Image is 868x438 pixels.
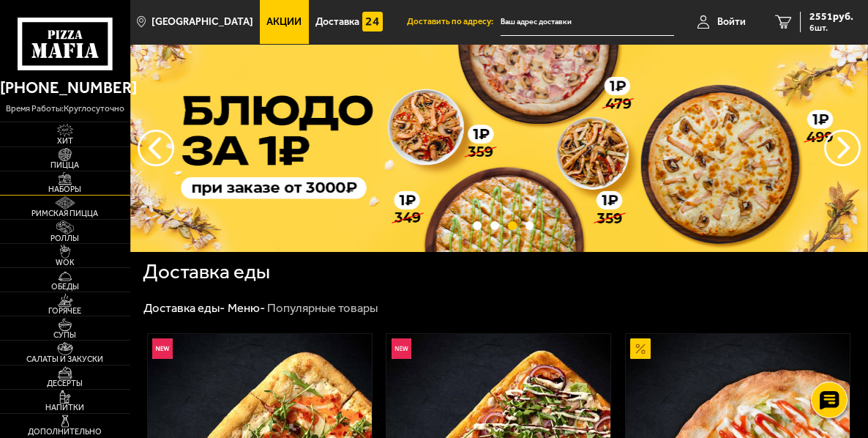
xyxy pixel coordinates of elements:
[392,338,412,359] img: Новинка
[501,9,674,36] input: Ваш адрес доставки
[508,221,517,230] button: точки переключения
[407,18,501,26] span: Доставить по адресу:
[152,338,173,359] img: Новинка
[138,130,174,166] button: следующий
[824,130,861,166] button: предыдущий
[228,300,265,315] a: Меню-
[630,338,651,359] img: Акционный
[151,17,253,27] span: [GEOGRAPHIC_DATA]
[809,23,853,32] span: 6 шт.
[267,300,378,316] div: Популярные товары
[266,17,302,27] span: Акции
[490,221,499,230] button: точки переключения
[143,261,270,282] h1: Доставка еды
[315,17,359,27] span: Доставка
[473,221,482,230] button: точки переключения
[362,12,383,32] img: 15daf4d41897b9f0e9f617042186c801.svg
[525,221,534,230] button: точки переключения
[717,17,746,27] span: Войти
[809,12,853,22] span: 2551 руб.
[143,300,225,315] a: Доставка еды-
